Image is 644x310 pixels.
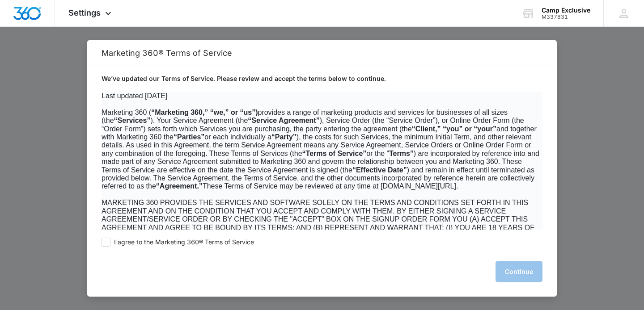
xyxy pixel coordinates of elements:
[156,182,203,190] b: “Agreement.”
[542,14,590,20] div: account id
[102,92,167,100] span: Last updated [DATE]
[389,150,414,157] b: Terms”
[174,133,204,141] b: “Parties”
[352,166,407,174] b: “Effective Date”
[271,133,297,141] b: “Party”
[114,238,254,247] span: I agree to the Marketing 360® Terms of Service
[102,199,539,264] span: MARKETING 360 PROVIDES THE SERVICES AND SOFTWARE SOLELY ON THE TERMS AND CONDITIONS SET FORTH IN ...
[114,117,151,124] b: “Services”
[102,48,542,58] h2: Marketing 360® Terms of Service
[542,7,590,14] div: account name
[68,8,101,17] span: Settings
[496,261,542,282] button: Continue
[151,109,258,116] b: “Marketing 360,” “we,” or “us”)
[412,125,496,133] b: “Client,” “you” or “your”
[102,74,542,83] p: We’ve updated our Terms of Service. Please review and accept the terms below to continue.
[102,109,539,190] span: Marketing 360 ( provides a range of marketing products and services for businesses of all sizes (...
[248,117,319,124] b: “Service Agreement”
[302,150,367,157] b: “Terms of Service”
